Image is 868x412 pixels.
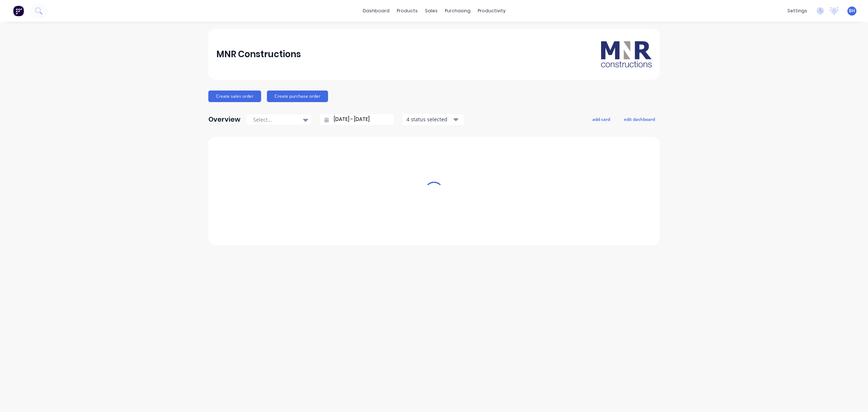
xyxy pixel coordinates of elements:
button: add card [588,114,615,124]
button: edit dashboard [619,114,660,124]
div: products [393,5,421,16]
button: Create sales order [208,91,261,102]
div: settings [784,5,811,16]
button: Create purchase order [267,91,328,102]
button: 4 status selected [403,114,464,125]
div: Overview [208,112,241,127]
div: sales [421,5,441,16]
a: dashboard [359,5,393,16]
div: 4 status selected [407,115,452,123]
img: MNR Constructions [601,41,652,67]
div: productivity [474,5,509,16]
span: BH [849,8,855,14]
div: purchasing [441,5,474,16]
div: MNR Constructions [216,47,301,62]
img: Factory [13,5,24,16]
